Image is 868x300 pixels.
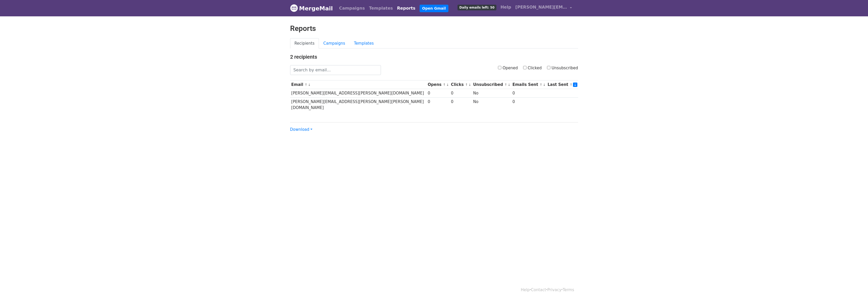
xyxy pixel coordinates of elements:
a: ↑ [443,83,446,87]
h4: 2 recipients [290,54,578,60]
th: Emails Sent [511,80,546,89]
td: 0 [426,98,450,112]
a: Download [290,127,312,132]
a: ↓ [573,83,577,87]
span: [PERSON_NAME][EMAIL_ADDRESS][PERSON_NAME][DOMAIN_NAME] [515,4,567,10]
td: No [472,89,511,98]
label: Clicked [523,65,542,71]
img: MergeMail logo [290,4,298,12]
span: Daily emails left: 50 [457,5,496,10]
a: Campaigns [337,3,367,13]
a: ↑ [465,83,468,87]
a: Templates [367,3,395,13]
a: Templates [350,38,378,49]
a: ↑ [504,83,507,87]
a: ↓ [543,83,546,87]
a: [PERSON_NAME][EMAIL_ADDRESS][PERSON_NAME][DOMAIN_NAME] [513,2,574,14]
td: 0 [450,98,472,112]
input: Unsubscribed [547,66,550,69]
a: Privacy [547,288,561,292]
td: [PERSON_NAME][EMAIL_ADDRESS][PERSON_NAME][DOMAIN_NAME] [290,89,427,98]
label: Opened [498,65,518,71]
a: Recipients [290,38,319,49]
a: ↓ [508,83,510,87]
th: Email [290,80,427,89]
input: Opened [498,66,501,69]
a: MergeMail [290,3,333,14]
th: Last Sent [546,80,578,89]
a: Help [521,288,530,292]
th: Clicks [450,80,472,89]
a: Help [498,2,513,12]
a: ↑ [539,83,542,87]
a: Campaigns [319,38,350,49]
td: 0 [450,89,472,98]
a: Terms [563,288,574,292]
h2: Reports [290,24,578,33]
a: Open Gmail [420,5,448,12]
td: 0 [511,98,546,112]
input: Clicked [523,66,527,69]
td: 0 [426,89,450,98]
td: No [472,98,511,112]
a: Reports [395,3,418,13]
label: Unsubscribed [547,65,578,71]
td: 0 [511,89,546,98]
a: ↓ [446,83,449,87]
input: Search by email... [290,65,381,75]
th: Unsubscribed [472,80,511,89]
a: ↑ [570,83,572,87]
a: ↓ [468,83,471,87]
a: Contact [531,288,546,292]
a: Daily emails left: 50 [455,2,498,12]
td: [PERSON_NAME][EMAIL_ADDRESS][PERSON_NAME][PERSON_NAME][DOMAIN_NAME] [290,98,427,112]
a: ↑ [305,83,307,87]
th: Opens [426,80,450,89]
a: ↓ [308,83,311,87]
